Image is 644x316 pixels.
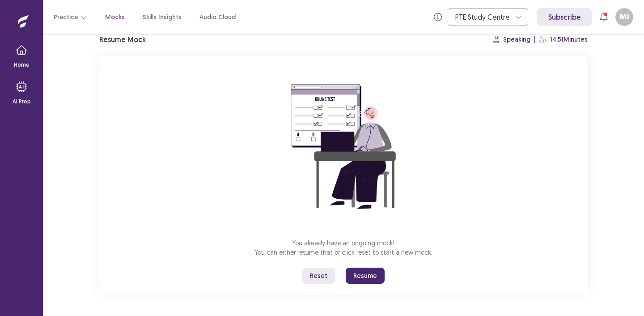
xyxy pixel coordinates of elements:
button: MJ [615,8,633,26]
a: Skills Insights [143,13,182,22]
div: PTE Study Centre [455,9,511,26]
p: Home [14,61,30,69]
p: AI Prep [13,98,31,106]
p: Resume Mock [99,34,146,45]
p: Speaking [503,35,530,44]
button: Practice [54,9,87,25]
button: info [430,9,446,25]
button: Reset [302,268,335,284]
p: You already have an ongoing mock! You can either resume that or click reset to start a new mock. [255,238,432,257]
a: Mocks [105,13,125,22]
p: 14:51 Minutes [550,35,588,44]
p: | [534,35,536,44]
img: attend-mock [263,66,424,227]
a: Subscribe [537,8,592,26]
a: Audio Cloud [199,13,236,22]
button: Resume [346,268,385,284]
